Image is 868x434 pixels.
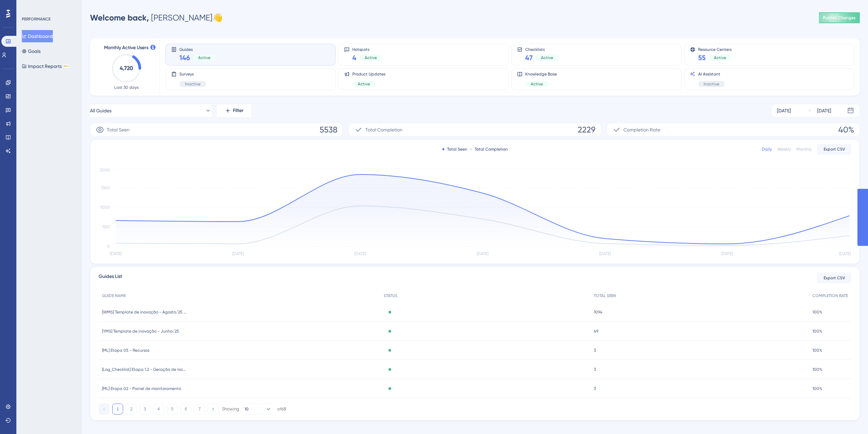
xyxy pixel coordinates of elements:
span: Monthly Active Users [104,44,148,52]
span: Active [365,55,377,60]
span: 100% [812,309,822,315]
button: Goals [22,45,41,57]
span: [YMS] Template de inovação - Junho/25 [102,328,179,334]
span: Inactive [185,81,201,87]
span: [ML] Etapa 02 - Painel de monitoramento [102,386,181,391]
span: Export CSV [824,146,845,152]
div: PERFORMANCE [22,16,50,22]
span: Filter [233,107,244,115]
div: of 68 [277,406,286,412]
span: Inactive [704,81,719,87]
span: 3 [594,386,596,391]
button: Publish Changes [819,12,860,23]
span: STATUS [384,293,397,298]
span: Active [714,55,726,60]
span: 4 [352,53,356,62]
span: COMPLETION RATE [812,293,848,298]
tspan: 0 [107,244,110,249]
div: [DATE] [817,107,831,115]
tspan: [DATE] [599,251,611,256]
span: 146 [179,53,190,62]
span: Last 30 days [114,85,138,90]
span: Active [198,55,210,60]
span: Product Updates [352,71,385,77]
span: TOTAL SEEN [594,293,616,298]
span: Export CSV [824,275,845,281]
button: 3 [139,404,150,415]
span: 10 [245,406,249,412]
button: Dashboard [22,30,53,42]
div: [PERSON_NAME] 👋 [90,12,223,23]
button: 1 [112,404,123,415]
div: Daily [762,146,772,152]
button: Filter [217,104,251,117]
span: 49 [594,328,598,334]
tspan: [DATE] [477,251,488,256]
button: 10 [245,404,272,415]
tspan: [DATE] [721,251,733,256]
span: Guides List [99,272,122,283]
span: 40% [838,124,854,135]
button: 5 [167,404,178,415]
span: [ML] Etapa 05 - Recursos [102,348,149,353]
span: 47 [525,53,533,62]
button: 4 [153,404,164,415]
span: Active [358,81,370,87]
span: Completion Rate [623,126,660,134]
span: 3 [594,367,596,372]
span: GUIDE NAME [102,293,126,298]
tspan: [DATE] [110,251,121,256]
button: 7 [194,404,205,415]
div: [DATE] [777,107,791,115]
div: Weekly [777,146,791,152]
div: Monthly [796,146,812,152]
div: BETA [63,65,69,68]
tspan: 1500 [101,185,110,190]
button: All Guides [90,104,211,117]
div: Showing [222,406,239,412]
span: 100% [812,386,822,391]
span: Guides [179,47,216,52]
iframe: UserGuiding AI Assistant Launcher [839,407,860,428]
tspan: 2000 [100,168,110,172]
span: Hotspots [352,47,382,52]
span: AI Assistant [698,71,725,77]
span: Welcome back, [90,13,149,23]
span: Surveys [179,71,206,77]
div: Total Completion [470,146,508,152]
span: 100% [812,367,822,372]
span: Publish Changes [823,15,856,20]
button: Impact ReportsBETA [22,60,69,72]
span: 5538 [320,124,337,135]
span: [Log_Checklist] Etapa 1.2 - Geração de localidades [102,367,187,372]
button: Export CSV [817,144,851,155]
tspan: [DATE] [354,251,366,256]
span: [WMS] Template de inovação - Agosto/25 - Copiloto (3) [102,309,187,315]
button: Export CSV [817,272,851,283]
span: 3 [594,348,596,353]
tspan: [DATE] [232,251,244,256]
tspan: 1000 [100,205,110,210]
span: 1094 [594,309,602,315]
span: All Guides [90,107,112,115]
button: 2 [126,404,137,415]
span: Resource Centers [698,47,732,52]
span: Total Seen [107,126,130,134]
span: 55 [698,53,706,62]
div: Total Seen [442,146,467,152]
span: Checklists [525,47,559,52]
span: Knowledge Base [525,71,557,77]
span: Active [531,81,543,87]
span: 100% [812,328,822,334]
text: 4,720 [120,65,133,71]
span: 2229 [578,124,595,135]
span: Active [541,55,553,60]
button: 6 [180,404,191,415]
tspan: 500 [102,224,110,229]
span: Total Completion [365,126,402,134]
tspan: [DATE] [839,251,851,256]
span: 100% [812,348,822,353]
